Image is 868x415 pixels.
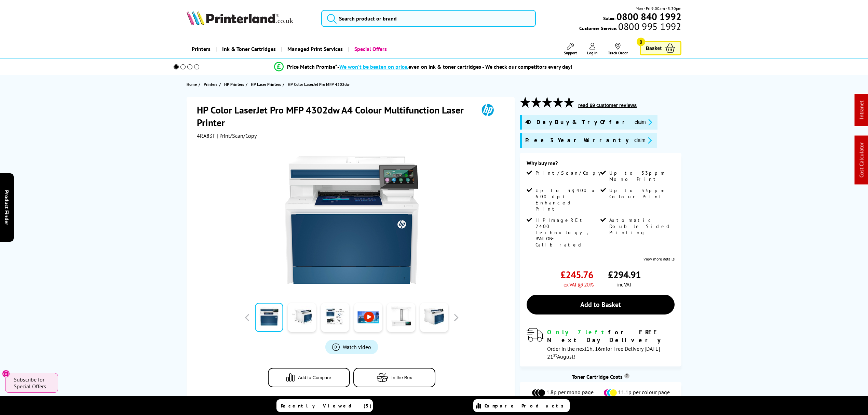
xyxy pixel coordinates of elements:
span: Up to 33ppm Mono Print [609,170,673,182]
span: 1h, 16m [586,345,606,352]
span: Basket [646,43,662,53]
a: View more details [643,256,675,262]
a: Product_All_Videos [325,340,378,354]
sup: st [553,352,557,358]
span: HP ImageREt 2400 Technology, PANTONE Calibrated [535,217,599,248]
span: 0800 995 1992 [617,23,681,30]
span: Printers [204,81,217,88]
span: Watch video [343,344,371,350]
a: Compare Products [473,399,570,412]
a: Log In [587,43,598,55]
span: Log In [587,50,598,55]
b: 0800 840 1992 [616,10,681,23]
span: Support [564,50,577,55]
span: Customer Service: [579,23,681,31]
a: Printers [204,81,219,88]
span: Price Match Promise* [287,63,337,70]
span: £245.76 [560,268,593,281]
span: Up to 38,400 x 600 dpi Enhanced Print [535,187,599,212]
a: Managed Print Services [281,40,348,58]
span: £294.91 [608,268,641,281]
div: Why buy me? [527,160,675,170]
span: 0 [637,38,645,46]
button: promo-description [632,136,654,144]
button: In the Box [353,368,435,387]
a: Ink & Toner Cartridges [216,40,281,58]
a: Cost Calculator [858,143,865,178]
span: 4RA83F [197,132,215,139]
a: 0800 840 1992 [615,13,681,20]
span: Home [187,81,197,88]
span: HP Color LaserJet Pro MFP 4302dw [288,82,350,87]
span: We won’t be beaten on price, [339,63,408,70]
div: for FREE Next Day Delivery [547,328,675,344]
img: Printerland Logo [187,10,293,25]
button: Close [2,370,10,378]
div: - even on ink & toner cartridges - We check our competitors every day! [337,63,572,70]
div: Toner Cartridge Costs [520,373,681,380]
span: Subscribe for Special Offers [14,376,51,390]
span: Only 7 left [547,328,608,336]
a: Intranet [858,101,865,119]
a: Basket 0 [640,41,681,55]
a: HP Printers [224,81,246,88]
span: Add to Compare [298,375,331,380]
a: Printers [187,40,216,58]
span: Up to 33ppm Colour Print [609,187,673,200]
span: 11.1p per colour page [618,389,670,397]
a: HP Laser Printers [251,81,283,88]
a: Add to Basket [527,295,675,314]
img: HP Color LaserJet Pro MFP 4302dw [285,153,419,287]
span: 40 Day Buy & Try Offer [525,118,629,126]
span: inc VAT [617,281,632,288]
li: modal_Promise [164,61,682,73]
span: Automatic Double Sided Printing [609,217,673,236]
h1: HP Color LaserJet Pro MFP 4302dw A4 Colour Multifunction Laser Printer [197,104,472,129]
span: | Print/Scan/Copy [217,132,257,139]
button: read 69 customer reviews [576,102,639,108]
span: Sales: [603,15,615,22]
button: promo-description [633,118,654,126]
span: HP Printers [224,81,244,88]
a: Track Order [608,43,628,55]
img: HP [472,104,503,116]
input: Search product or brand [321,10,536,27]
span: Order in the next for Free Delivery [DATE] 21 August! [547,345,660,360]
span: 1.8p per mono page [546,389,594,397]
a: Printerland Logo [187,10,313,27]
span: In the Box [392,375,412,380]
sup: Cost per page [624,373,629,378]
a: Special Offers [348,40,392,58]
span: Mon - Fri 9:00am - 5:30pm [636,5,681,12]
span: Compare Products [485,403,567,409]
span: Ink & Toner Cartridges [222,40,276,58]
span: Free 3 Year Warranty [525,136,629,144]
div: modal_delivery [527,328,675,360]
a: Home [187,81,199,88]
span: Product Finder [3,190,10,225]
button: Add to Compare [268,368,350,387]
span: HP Laser Printers [251,81,281,88]
span: Print/Scan/Copy [535,170,606,176]
span: ex VAT @ 20% [564,281,593,288]
span: Recently Viewed (5) [281,403,372,409]
a: Support [564,43,577,55]
a: Recently Viewed (5) [276,399,373,412]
